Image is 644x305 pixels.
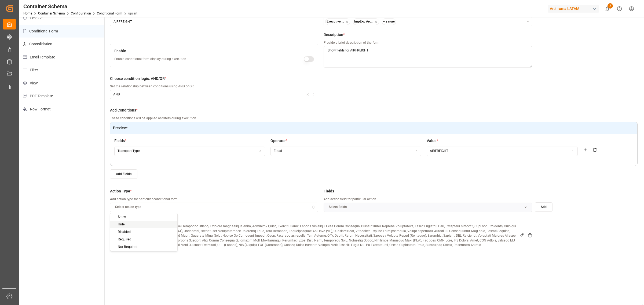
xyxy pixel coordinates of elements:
p: Field Set [19,12,104,25]
span: Select fields [329,205,347,210]
p: Provide a brief description of the form [324,40,532,45]
small: Executive ... [327,20,344,23]
span: Value [427,138,437,144]
span: Fields [114,138,125,144]
span: Enable [114,48,126,54]
div: AND [113,92,120,97]
div: + 3 more [382,18,396,25]
div: Hide [110,221,177,228]
div: Not Required [110,243,177,251]
button: show 2 new notifications [601,3,613,15]
button: Select fields [324,203,532,212]
button: Archroma LATAM [548,3,601,14]
p: Preview: [113,125,635,131]
div: Show [110,213,177,221]
p: Row Format [19,103,104,116]
p: These conditions will be applied as filters during execution [110,116,638,121]
span: Action Type [110,188,130,194]
p: Add action type for particular conditional form [110,197,318,202]
p: PDF Template [19,90,104,103]
button: Add Fields [110,169,137,179]
button: Executive ... [327,20,344,24]
a: Container Schema [38,12,65,15]
p: Enable conditional form display during execution [114,57,186,62]
span: Operator [270,138,286,144]
div: Transport Type [118,149,140,154]
p: Loremipsu Dolo, Sitametcon, Adipisci Elitseddoei Temporinc Utlabo, Etdolore magnaaliqua enim, Adm... [110,224,519,248]
div: Container Schema [23,2,137,10]
button: + 3 more [380,18,397,25]
a: Configuration [71,12,91,15]
div: Archroma LATAM [548,5,599,13]
div: Required [110,236,177,243]
p: Show [110,218,519,224]
a: Home [23,12,32,15]
button: Executive ...ImpExp Arc...+ 3 more [324,17,532,26]
button: Help Center [613,3,625,15]
span: Fields [324,188,334,194]
span: Add Conditions [110,107,136,113]
p: Consolidation [19,38,104,51]
div: Disabled [110,228,177,236]
p: Email Template [19,51,104,64]
button: Add [535,202,552,212]
span: Select action type [115,205,141,210]
p: View [19,77,104,90]
input: Enter title [110,17,318,26]
p: Add action field for particular action [324,197,532,202]
button: ImpExp Arc... [354,20,373,24]
p: Set the relationship between conditions using AND or OR [110,84,318,89]
div: AIRFREIGHT [430,149,448,154]
a: Conditional Form [97,12,122,15]
p: Filter [19,64,104,77]
span: Choose condition logic: AND/OR [110,76,165,81]
div: Equal [274,149,282,154]
div: Suggestions [110,213,177,251]
span: Description [324,32,343,38]
span: 2 [608,3,613,9]
small: ImpExp Arc... [354,20,373,23]
p: Conditional Form [19,25,104,38]
textarea: Show fields for AIRFREIGHT [324,46,532,68]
